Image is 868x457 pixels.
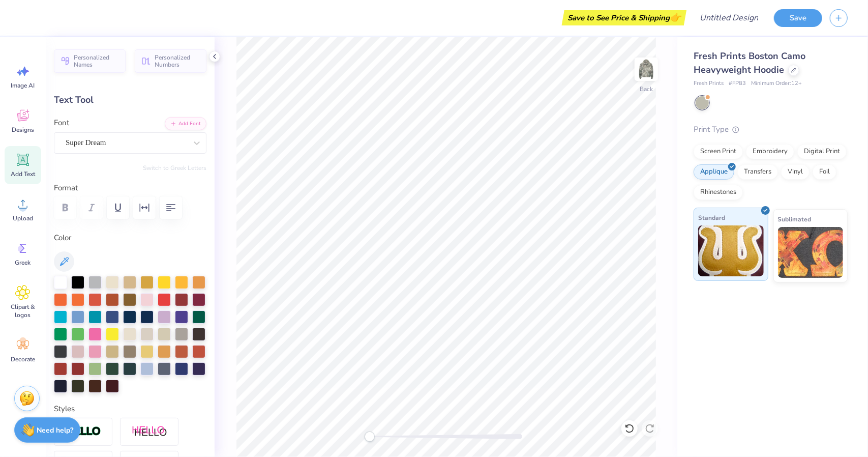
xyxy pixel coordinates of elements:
div: Accessibility label [365,432,375,442]
div: Rhinestones [694,185,743,200]
span: Clipart & logos [6,303,40,319]
label: Font [54,117,69,129]
span: Decorate [11,355,35,363]
span: Standard [698,212,725,223]
img: Standard [698,225,764,276]
button: Personalized Names [54,49,126,73]
span: Sublimated [778,214,812,224]
div: Transfers [737,164,778,180]
span: Personalized Numbers [155,54,200,68]
span: Designs [12,126,34,134]
div: Save to See Price & Shipping [564,10,684,25]
div: Back [640,84,653,94]
img: Back [636,59,656,79]
span: Upload [13,214,33,222]
div: Screen Print [694,144,743,159]
div: Applique [694,164,734,180]
span: Personalized Names [74,54,119,68]
span: 👉 [670,11,681,23]
button: Personalized Numbers [135,49,206,73]
label: Format [54,182,206,194]
div: Foil [813,164,836,180]
img: Sublimated [778,227,844,278]
img: Stroke [66,426,101,438]
span: Add Text [11,170,35,178]
label: Color [54,232,206,244]
img: Shadow [132,425,167,438]
label: Styles [54,403,75,415]
button: Switch to Greek Letters [143,164,206,172]
button: Add Font [165,117,206,130]
input: Untitled Design [692,8,766,28]
div: Text Tool [54,93,206,107]
div: Print Type [694,124,848,135]
span: Image AI [11,81,35,90]
div: Vinyl [781,164,810,180]
div: Digital Print [797,144,847,159]
span: Fresh Prints Boston Camo Heavyweight Hoodie [694,50,805,76]
span: Minimum Order: 12 + [751,79,802,88]
span: # FP83 [729,79,746,88]
button: Save [774,9,822,27]
strong: Need help? [37,425,74,435]
span: Greek [15,259,31,267]
span: Fresh Prints [694,79,724,88]
div: Embroidery [746,144,794,159]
